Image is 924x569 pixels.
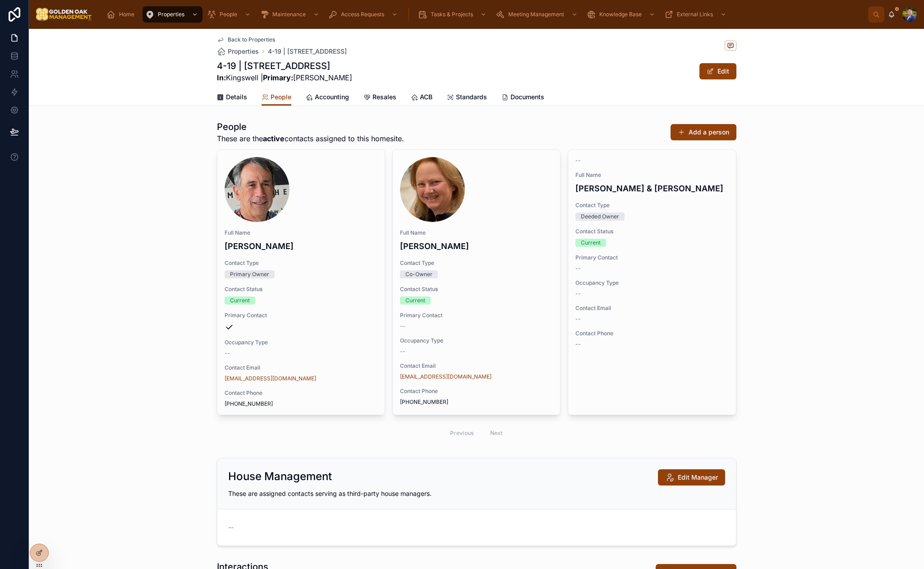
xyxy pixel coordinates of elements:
span: Documents [510,93,544,102]
span: Home [119,11,134,18]
button: Add a person [671,124,736,140]
button: Edit Manager [658,469,725,486]
h1: 4-19 | [STREET_ADDRESS] [217,60,352,72]
span: Contact Phone [400,388,553,395]
span: ACB [420,93,432,102]
div: scrollable content [99,5,868,24]
span: -- [575,315,581,323]
a: Tasks & Projects [415,6,491,23]
span: -- [400,348,405,355]
a: People [204,6,255,23]
div: Current [230,296,250,305]
h4: [PERSON_NAME] & [PERSON_NAME] [575,182,728,194]
span: Contact Phone [575,330,728,337]
span: Primary Contact [575,254,728,261]
a: Accounting [306,89,349,107]
span: Knowledge Base [599,11,642,18]
span: Access Requests [341,11,384,18]
span: Meeting Management [508,11,564,18]
span: Primary Contact [225,312,377,319]
span: Full Name [400,229,553,236]
span: People [220,11,237,18]
h1: People [217,120,404,133]
span: [PHONE_NUMBER] [225,400,377,407]
span: People [271,93,291,102]
span: Maintenance [272,11,306,18]
span: Contact Type [575,202,728,209]
span: Resales [372,93,396,102]
span: Contact Status [400,286,553,293]
a: Properties [217,47,259,56]
a: ACB [411,89,432,107]
span: Contact Email [575,305,728,312]
div: Co-Owner [405,270,432,278]
a: Standards [447,89,487,107]
span: Full Name [225,229,377,236]
span: Contact Phone [225,389,377,397]
span: Properties [158,11,184,18]
button: Edit [699,63,736,79]
span: These are the contacts assigned to this homesite. [217,133,404,144]
span: Primary Contact [400,312,553,319]
span: -- [575,341,581,348]
span: Details [226,93,247,102]
span: Occupancy Type [225,339,377,346]
a: Back to Properties [217,36,275,43]
strong: active [263,134,285,143]
a: --Full Name[PERSON_NAME] & [PERSON_NAME]Contact TypeDeeded OwnerContact StatusCurrentPrimary Cont... [568,149,736,415]
div: Current [581,239,601,247]
h4: [PERSON_NAME] [225,240,377,252]
a: Maintenance [257,6,324,23]
span: -- [575,290,581,297]
div: Current [405,296,425,305]
span: Tasks & Projects [431,11,473,18]
a: Home [104,6,141,23]
span: Standards [456,93,487,102]
span: Contact Status [225,286,377,293]
span: Properties [228,47,259,56]
a: Documents [501,89,544,107]
a: Resales [363,89,396,107]
strong: Primary: [263,73,293,82]
a: Details [217,89,247,107]
span: Occupancy Type [575,279,728,287]
span: -- [228,523,234,532]
span: External Links [677,11,713,18]
h4: [PERSON_NAME] [400,240,553,252]
span: Contact Email [225,364,377,371]
div: Deeded Owner [581,213,619,221]
a: Meeting Management [493,6,582,23]
span: -- [575,265,581,272]
a: 4-19 | [STREET_ADDRESS] [268,47,347,56]
span: Contact Type [225,259,377,267]
a: [EMAIL_ADDRESS][DOMAIN_NAME] [225,375,316,382]
span: -- [575,157,581,164]
a: [EMAIL_ADDRESS][DOMAIN_NAME] [400,373,492,380]
span: Back to Properties [228,36,275,43]
span: These are assigned contacts serving as third-party house managers. [228,490,432,497]
span: -- [225,350,230,357]
h2: House Management [228,469,332,484]
span: Accounting [315,93,349,102]
div: Primary Owner [230,270,269,278]
span: -- [400,323,405,330]
strong: In: [217,73,226,82]
a: Access Requests [326,6,402,23]
a: Knowledge Base [584,6,660,23]
a: Properties [143,6,202,23]
span: [PHONE_NUMBER] [400,398,553,406]
span: Contact Status [575,228,728,235]
span: Occupancy Type [400,337,553,344]
a: External Links [662,6,731,23]
span: Edit Manager [678,473,718,482]
a: People [262,89,291,106]
a: Full Name[PERSON_NAME]Contact TypeCo-OwnerContact StatusCurrentPrimary Contact--Occupancy Type--C... [392,149,561,415]
img: App logo [36,7,92,22]
a: Full Name[PERSON_NAME]Contact TypePrimary OwnerContact StatusCurrentPrimary ContactOccupancy Type... [217,149,385,415]
span: Kingswell | [PERSON_NAME] [217,72,352,83]
span: Full Name [575,171,728,179]
span: Contact Type [400,259,553,267]
span: Contact Email [400,362,553,370]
